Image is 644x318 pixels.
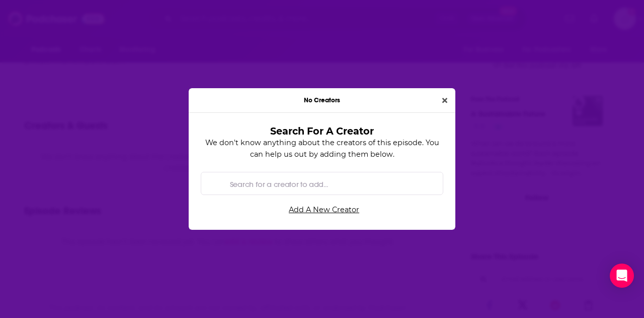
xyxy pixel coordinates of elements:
h3: Search For A Creator [217,125,427,137]
p: We don't know anything about the creators of this episode. You can help us out by adding them below. [201,137,443,160]
div: No Creators [189,88,455,113]
input: Search for a creator to add... [226,172,435,195]
a: Add A New Creator [205,201,443,218]
button: Close [438,95,451,106]
div: Search by entity type [201,172,443,195]
div: Open Intercom Messenger [610,264,634,288]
